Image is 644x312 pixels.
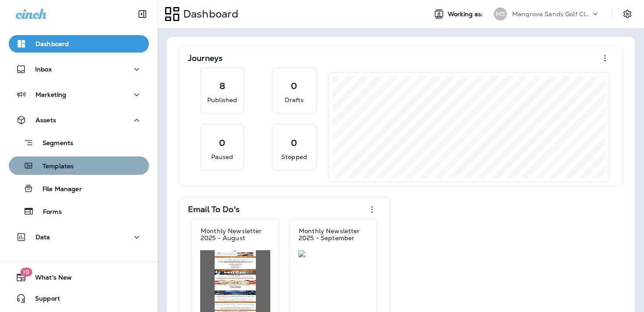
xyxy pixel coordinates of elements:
[35,234,50,241] p: Data
[188,205,240,214] p: Email To Do's
[35,117,56,124] p: Assets
[219,82,225,90] p: 8
[512,11,591,18] p: Mangrove Sands Golf Club
[619,6,635,22] button: Settings
[26,274,72,284] span: What's New
[9,156,149,175] button: Templates
[219,138,225,147] p: 0
[211,152,234,161] p: Paused
[9,228,149,246] button: Data
[9,60,149,78] button: Inbox
[20,268,32,277] span: 19
[188,54,223,63] p: Journeys
[207,96,237,104] p: Published
[9,86,149,103] button: Marketing
[34,163,74,171] p: Templates
[9,269,149,286] button: 19What's New
[180,7,238,21] p: Dashboard
[35,66,52,73] p: Inbox
[9,179,149,198] button: File Manager
[494,7,507,21] div: MS
[299,227,368,241] p: Monthly Newsletter 2025 - September
[281,152,307,161] p: Stopped
[291,82,297,90] p: 0
[448,11,485,18] span: Working as:
[9,202,149,220] button: Forms
[26,295,60,305] span: Support
[35,40,69,47] p: Dashboard
[34,185,82,194] p: File Manager
[201,227,270,241] p: Monthly Newsletter 2025 - August
[34,139,73,148] p: Segments
[291,138,297,147] p: 0
[9,133,149,152] button: Segments
[9,111,149,129] button: Assets
[9,35,149,53] button: Dashboard
[9,290,149,307] button: Support
[35,91,66,98] p: Marketing
[285,96,304,104] p: Drafts
[130,5,155,23] button: Collapse Sidebar
[298,250,368,257] img: d5a5824f-8eee-455f-8db3-583a4ba99f2f.jpg
[34,208,62,216] p: Forms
